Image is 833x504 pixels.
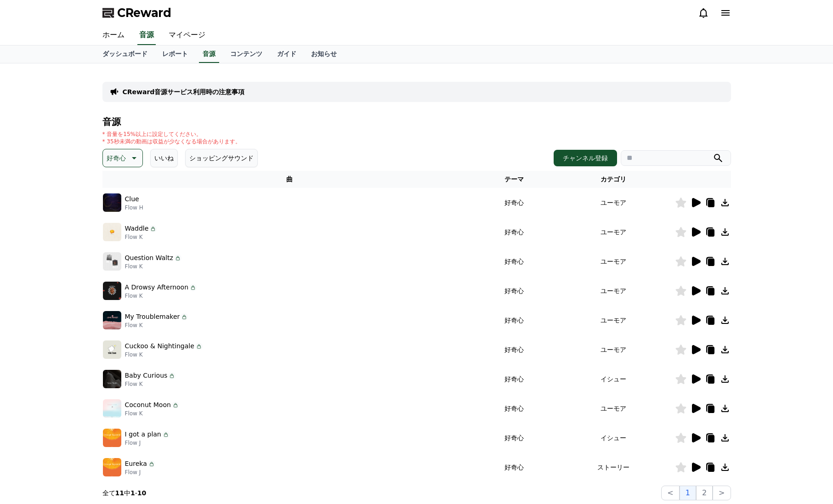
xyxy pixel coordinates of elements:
[552,171,675,188] th: カテゴリ
[125,459,147,469] p: Eureka
[552,335,675,364] td: ユーモア
[125,322,188,329] p: Flow K
[102,138,241,145] p: * 35秒未満の動画は収益が少なくなる場合があります。
[115,489,124,497] strong: 11
[103,223,121,241] img: music
[125,263,181,270] p: Flow K
[102,130,241,138] p: * 音量を15%以上に設定してください。
[125,351,203,358] p: Flow K
[125,469,155,476] p: Flow J
[223,45,270,63] a: コンテンツ
[552,364,675,394] td: イシュー
[125,283,189,292] p: A Drowsy Afternoon
[185,149,258,167] button: ショッピングサウンド
[476,453,552,482] td: 好奇心
[103,429,121,447] img: music
[103,370,121,388] img: music
[552,188,675,217] td: ユーモア
[103,252,121,271] img: music
[476,423,552,453] td: 好奇心
[130,489,135,497] strong: 1
[125,430,161,439] p: I got a plan
[476,217,552,247] td: 好奇心
[476,276,552,306] td: 好奇心
[103,458,121,476] img: music
[95,45,155,63] a: ダッシュボード
[155,45,195,63] a: レポート
[552,394,675,423] td: ユーモア
[304,45,344,63] a: お知らせ
[150,149,178,167] button: いいね
[552,217,675,247] td: ユーモア
[137,489,146,497] strong: 10
[476,394,552,423] td: 好奇心
[552,306,675,335] td: ユーモア
[696,486,713,500] button: 2
[125,400,171,410] p: Coconut Moon
[125,380,176,388] p: Flow K
[103,282,121,300] img: music
[125,312,180,322] p: My Troublemaker
[102,488,147,498] p: 全て 中 -
[554,150,617,166] button: チャンネル登録
[680,486,696,500] button: 1
[161,26,213,45] a: マイページ
[476,247,552,276] td: 好奇心
[103,311,121,329] img: music
[476,171,552,188] th: テーマ
[107,152,126,164] p: 好奇心
[123,87,245,96] a: CReward音源サービス利用時の注意事項
[125,224,149,233] p: Waddle
[476,306,552,335] td: 好奇心
[552,423,675,453] td: イシュー
[476,364,552,394] td: 好奇心
[95,26,132,45] a: ホーム
[661,486,679,500] button: <
[125,292,197,300] p: Flow K
[125,233,157,241] p: Flow K
[199,45,219,63] a: 音源
[552,247,675,276] td: ユーモア
[103,340,121,359] img: music
[125,253,173,263] p: Question Waltz
[270,45,304,63] a: ガイド
[476,335,552,364] td: 好奇心
[137,26,156,45] a: 音源
[125,371,168,380] p: Baby Curious
[102,171,477,188] th: 曲
[552,276,675,306] td: ユーモア
[102,117,731,127] h4: 音源
[125,204,143,211] p: Flow H
[125,439,170,447] p: Flow J
[125,410,179,417] p: Flow K
[552,453,675,482] td: ストーリー
[125,194,139,204] p: Clue
[476,188,552,217] td: 好奇心
[102,6,171,20] a: CReward
[103,399,121,418] img: music
[125,341,194,351] p: Cuckoo & Nightingale
[713,486,731,500] button: >
[117,6,171,20] span: CReward
[102,149,143,167] button: 好奇心
[103,193,121,212] img: music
